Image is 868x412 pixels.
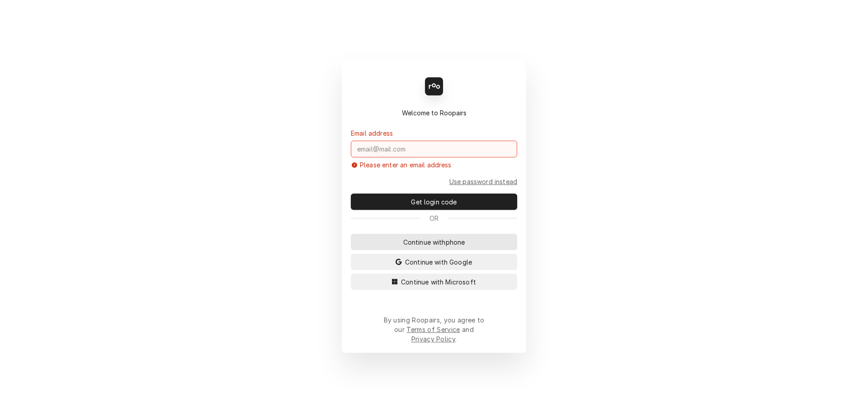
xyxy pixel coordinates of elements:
a: Terms of Service [406,326,460,333]
button: Continue with Microsoft [351,274,517,290]
div: By using Roopairs, you agree to our and . [383,315,485,344]
span: Continue with Microsoft [399,277,478,287]
button: Get login code [351,194,517,210]
span: Get login code [409,197,458,207]
p: Please enter an email address [360,160,452,170]
a: Privacy Policy [411,335,455,343]
a: Go to Email and password form [449,177,517,186]
button: Continue with Google [351,254,517,270]
button: Continue withphone [351,234,517,250]
span: Continue with phone [401,237,467,247]
label: Email address [351,128,393,138]
span: Continue with Google [403,257,474,267]
div: Welcome to Roopairs [351,108,517,118]
input: email@mail.com [351,141,517,157]
div: Or [351,213,517,223]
